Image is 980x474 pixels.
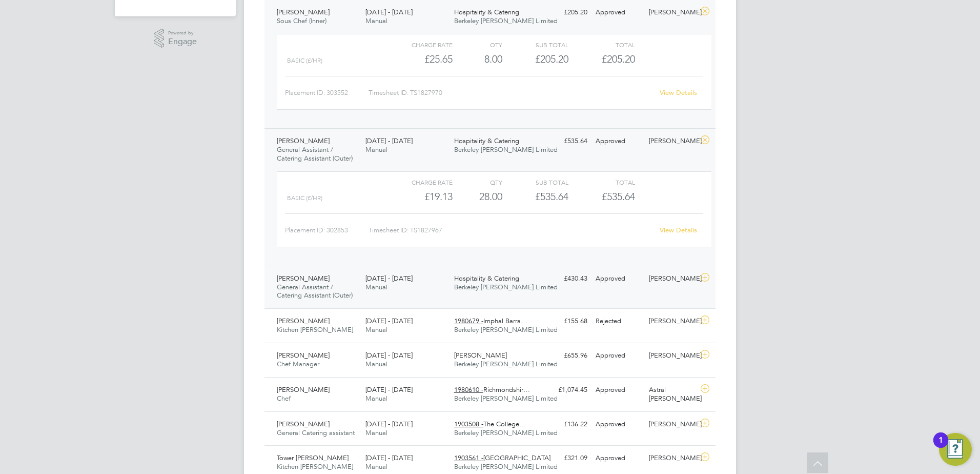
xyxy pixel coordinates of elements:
div: Placement ID: 303552 [285,85,369,101]
a: View Details [660,88,697,97]
span: [GEOGRAPHIC_DATA] [454,453,550,462]
span: [DATE] - [DATE] [365,8,413,16]
span: [PERSON_NAME] [277,8,330,16]
span: Berkeley [PERSON_NAME] Limited [454,16,558,25]
div: Sub Total [502,176,568,188]
div: [PERSON_NAME] [645,133,698,150]
span: [PERSON_NAME] [277,351,330,360]
span: [PERSON_NAME] [277,420,330,428]
span: £205.20 [602,53,635,65]
div: 28.00 [453,188,502,205]
div: Approved [591,382,645,399]
span: £535.64 [602,190,635,203]
span: [DATE] - [DATE] [365,317,413,325]
button: Open Resource Center, 1 new notification [939,433,972,466]
span: General Assistant / Catering Assistant (Outer) [277,145,353,163]
div: [PERSON_NAME] [645,347,698,364]
span: The College… [454,420,526,428]
div: Approved [591,347,645,364]
span: Manual [365,428,387,437]
div: [PERSON_NAME] [645,4,698,21]
div: £25.65 [386,51,453,68]
div: Approved [591,416,645,433]
span: Kitchen [PERSON_NAME] [277,462,353,471]
span: [DATE] - [DATE] [365,385,413,394]
div: Rejected [591,313,645,330]
span: Basic (£/HR) [287,194,322,202]
div: £155.68 [538,313,591,330]
div: Approved [591,270,645,287]
div: Approved [591,4,645,21]
span: Basic (£/HR) [287,57,322,64]
span: [DATE] - [DATE] [365,274,413,283]
div: Charge rate [386,38,453,51]
span: Manual [365,325,387,334]
a: Powered byEngage [154,29,197,48]
span: [PERSON_NAME] [454,351,507,360]
div: £205.20 [502,51,568,68]
div: Charge rate [386,176,453,188]
span: Chef [277,394,291,403]
a: View Details [660,226,697,234]
div: £19.13 [386,188,453,205]
span: Manual [365,16,387,25]
span: Sous Chef (Inner) [277,16,326,25]
span: Berkeley [PERSON_NAME] Limited [454,462,558,471]
div: Approved [591,133,645,150]
span: [DATE] - [DATE] [365,136,413,145]
span: Hospitality & Catering [454,274,519,283]
div: QTY [453,176,502,188]
tcxspan: Call 1903508 - via 3CX [454,420,483,428]
div: £655.96 [538,347,591,364]
span: [DATE] - [DATE] [365,453,413,462]
div: [PERSON_NAME] [645,450,698,467]
span: [PERSON_NAME] [277,385,330,394]
span: Chef Manager [277,360,319,368]
span: Powered by [168,29,197,37]
div: QTY [453,38,502,51]
span: [DATE] - [DATE] [365,351,413,360]
span: Berkeley [PERSON_NAME] Limited [454,283,558,291]
div: [PERSON_NAME] [645,416,698,433]
div: £430.43 [538,270,591,287]
span: Manual [365,394,387,403]
span: Manual [365,145,387,154]
span: Manual [365,360,387,368]
div: Sub Total [502,38,568,51]
tcxspan: Call 1903561 - via 3CX [454,453,483,462]
div: 1 [938,440,943,453]
span: [PERSON_NAME] [277,274,330,283]
div: Timesheet ID: TS1827970 [369,85,653,101]
span: [PERSON_NAME] [277,136,330,145]
div: Placement ID: 302853 [285,222,369,239]
span: Hospitality & Catering [454,136,519,145]
span: [DATE] - [DATE] [365,420,413,428]
div: 8.00 [453,51,502,68]
div: £205.20 [538,4,591,21]
div: Astral [PERSON_NAME] [645,382,698,407]
tcxspan: Call 1980679 - via 3CX [454,317,483,325]
span: Berkeley [PERSON_NAME] Limited [454,428,558,437]
span: Kitchen [PERSON_NAME] [277,325,353,334]
span: Engage [168,37,197,46]
span: Manual [365,462,387,471]
span: Tower [PERSON_NAME] [277,453,349,462]
div: £321.09 [538,450,591,467]
span: Berkeley [PERSON_NAME] Limited [454,360,558,368]
span: Richmondshir… [454,385,530,394]
span: General Assistant / Catering Assistant (Outer) [277,283,353,300]
span: Berkeley [PERSON_NAME] Limited [454,394,558,403]
div: Total [568,176,635,188]
div: £535.64 [538,133,591,150]
div: [PERSON_NAME] [645,270,698,287]
span: Berkeley [PERSON_NAME] Limited [454,325,558,334]
div: [PERSON_NAME] [645,313,698,330]
div: Total [568,38,635,51]
tcxspan: Call 1980610 - via 3CX [454,385,483,394]
div: Approved [591,450,645,467]
div: Timesheet ID: TS1827967 [369,222,653,239]
span: Imphal Barra… [454,317,527,325]
div: £535.64 [502,188,568,205]
span: Hospitality & Catering [454,8,519,16]
span: General Catering assistant [277,428,355,437]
